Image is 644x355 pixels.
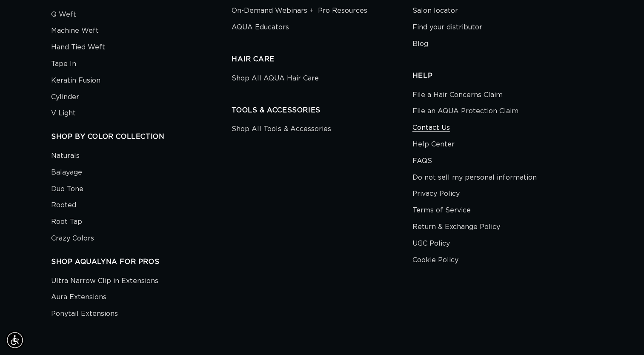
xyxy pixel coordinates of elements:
[51,306,118,322] a: Ponytail Extensions
[51,150,80,164] a: Naturals
[412,120,450,136] a: Contact Us
[232,55,412,64] h2: HAIR CARE
[51,105,76,122] a: V Light
[412,103,518,120] a: File an AQUA Protection Claim
[412,169,537,186] a: Do not sell my personal information
[412,72,593,80] h2: HELP
[412,186,460,202] a: Privacy Policy
[412,252,458,269] a: Cookie Policy
[51,72,100,89] a: Keratin Fusion
[412,202,471,219] a: Terms of Service
[232,123,331,137] a: Shop All Tools & Accessories
[412,136,455,153] a: Help Center
[51,39,105,56] a: Hand Tied Weft
[51,9,76,23] a: Q Weft
[601,314,644,355] iframe: Chat Widget
[412,3,458,19] a: Salon locator
[51,214,82,230] a: Root Tap
[51,230,94,247] a: Crazy Colors
[412,36,428,52] a: Blog
[51,89,79,106] a: Cylinder
[412,89,503,103] a: File a Hair Concerns Claim
[51,258,232,266] h2: SHOP AQUALYNA FOR PROS
[51,181,83,198] a: Duo Tone
[232,19,289,36] a: AQUA Educators
[51,289,106,306] a: Aura Extensions
[51,132,232,141] h2: SHOP BY COLOR COLLECTION
[51,275,158,289] a: Ultra Narrow Clip in Extensions
[51,56,76,72] a: Tape In
[412,153,432,169] a: FAQS
[6,331,24,349] div: Accessibility Menu
[232,72,319,87] a: Shop All AQUA Hair Care
[51,23,99,39] a: Machine Weft
[51,164,82,181] a: Balayage
[232,106,412,115] h2: TOOLS & ACCESSORIES
[51,197,76,214] a: Rooted
[232,3,367,19] a: On-Demand Webinars + Pro Resources
[412,19,482,36] a: Find your distributor
[412,235,450,252] a: UGC Policy
[412,219,500,235] a: Return & Exchange Policy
